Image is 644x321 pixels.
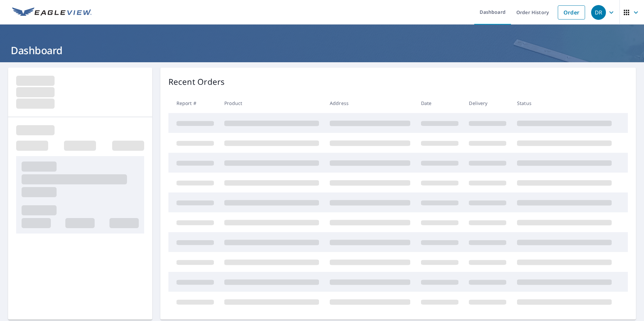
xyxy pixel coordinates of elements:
th: Product [219,93,324,113]
th: Status [512,93,617,113]
div: DR [591,5,606,20]
h1: Dashboard [8,43,636,57]
a: Order [558,5,585,20]
th: Address [324,93,416,113]
th: Date [416,93,464,113]
th: Delivery [463,93,512,113]
img: EV Logo [12,7,92,17]
th: Report # [168,93,219,113]
p: Recent Orders [168,76,225,88]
